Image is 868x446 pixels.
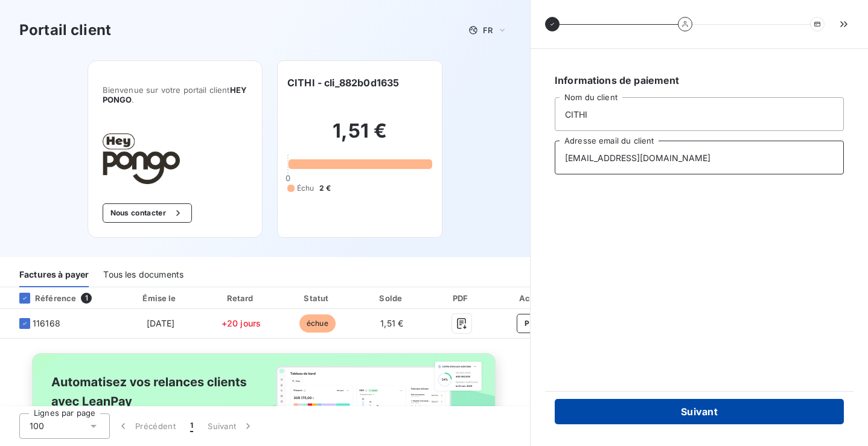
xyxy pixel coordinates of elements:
h6: CITHI - cli_882b0d1635 [287,75,399,90]
button: Nous contacter [103,203,192,223]
span: 116168 [33,317,60,330]
span: 1 [190,420,193,432]
span: [DATE] [147,318,175,328]
span: 1 [81,293,92,304]
button: 1 [183,413,200,439]
div: Solde [357,292,426,304]
h6: Informations de paiement [555,73,844,88]
span: +20 jours [222,318,261,328]
button: Suivant [555,399,844,424]
span: 100 [30,420,44,432]
div: Statut [282,292,353,304]
button: Précédent [110,413,183,439]
div: PDF [431,292,492,304]
button: Suivant [200,413,261,439]
h2: 1,51 € [287,119,432,155]
span: Bienvenue sur votre portail client . [103,85,247,104]
span: 0 [286,173,290,183]
span: échue [299,314,336,333]
div: Actions [497,292,574,304]
div: Retard [205,292,278,304]
span: 2 € [319,183,331,194]
span: 1,51 € [380,318,403,328]
h3: Portail client [19,19,111,41]
span: HEY PONGO [103,85,247,104]
div: Émise le [121,292,200,304]
div: Référence [10,293,76,304]
span: Échu [297,183,314,194]
input: placeholder [555,141,844,174]
span: FR [483,25,493,35]
div: Factures à payer [19,262,89,287]
div: Tous les documents [103,262,183,287]
input: placeholder [555,97,844,131]
img: Company logo [103,133,180,184]
button: Payer [517,314,554,333]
